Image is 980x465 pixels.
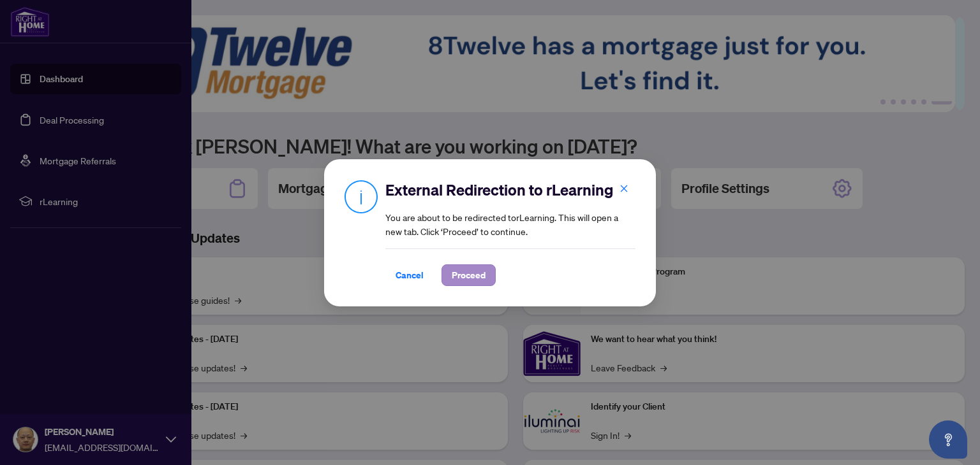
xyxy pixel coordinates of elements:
[385,264,434,286] button: Cancel
[452,265,486,285] span: Proceed
[385,180,635,200] h2: External Redirection to rLearning
[442,264,496,286] button: Proceed
[385,180,635,286] div: You are about to be redirected to rLearning . This will open a new tab. Click ‘Proceed’ to continue.
[396,265,424,285] span: Cancel
[620,184,628,193] span: close
[345,180,378,213] img: Info Icon
[929,420,967,459] button: Open asap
